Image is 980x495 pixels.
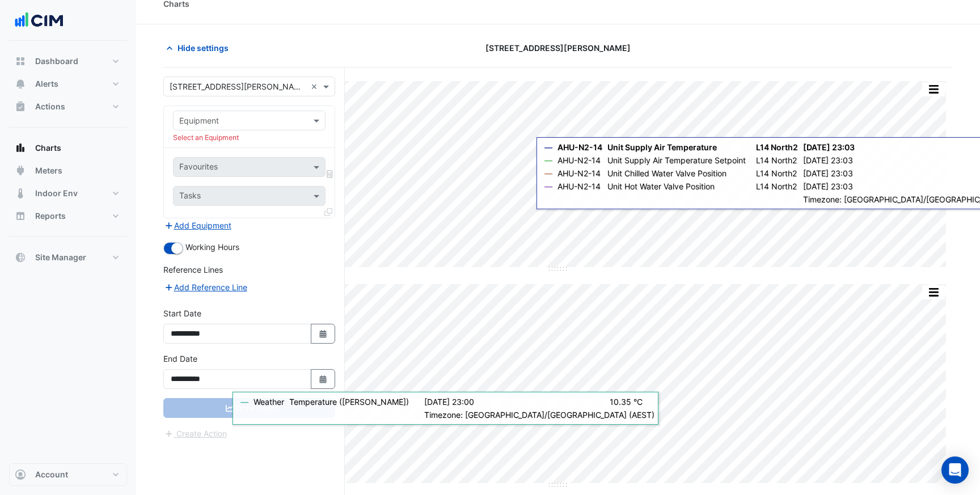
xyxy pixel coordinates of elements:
[9,463,127,486] button: Account
[311,81,320,92] span: Clear
[15,142,26,154] app-icon: Charts
[324,207,332,217] span: Clone Favourites and Tasks from this Equipment to other Equipment
[9,137,127,159] button: Charts
[15,78,26,90] app-icon: Alerts
[35,56,78,67] span: Dashboard
[15,210,26,222] app-icon: Reports
[35,210,66,222] span: Reports
[163,219,232,232] button: Add Equipment
[163,353,197,365] label: End Date
[185,242,239,252] span: Working Hours
[163,38,236,58] button: Hide settings
[173,133,326,143] div: Select an Equipment
[318,374,328,384] fa-icon: Select Date
[35,101,65,112] span: Actions
[9,95,127,118] button: Actions
[178,160,218,175] div: Favourites
[178,42,229,54] span: Hide settings
[9,205,127,227] button: Reports
[163,281,248,294] button: Add Reference Line
[9,73,127,95] button: Alerts
[35,252,86,263] span: Site Manager
[35,469,68,480] span: Account
[163,428,227,438] app-escalated-ticket-create-button: Please correct errors first
[15,101,26,112] app-icon: Actions
[9,50,127,73] button: Dashboard
[922,82,945,96] button: More Options
[15,188,26,199] app-icon: Indoor Env
[941,456,969,484] div: Open Intercom Messenger
[9,159,127,182] button: Meters
[9,246,127,269] button: Site Manager
[15,165,26,176] app-icon: Meters
[9,182,127,205] button: Indoor Env
[15,252,26,263] app-icon: Site Manager
[318,329,328,339] fa-icon: Select Date
[163,307,201,319] label: Start Date
[922,285,945,299] button: More Options
[14,9,65,32] img: Company Logo
[325,169,335,179] span: Choose Function
[35,78,58,90] span: Alerts
[35,188,78,199] span: Indoor Env
[163,264,223,276] label: Reference Lines
[35,165,62,176] span: Meters
[35,142,61,154] span: Charts
[15,56,26,67] app-icon: Dashboard
[485,42,631,54] span: [STREET_ADDRESS][PERSON_NAME]
[178,189,201,204] div: Tasks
